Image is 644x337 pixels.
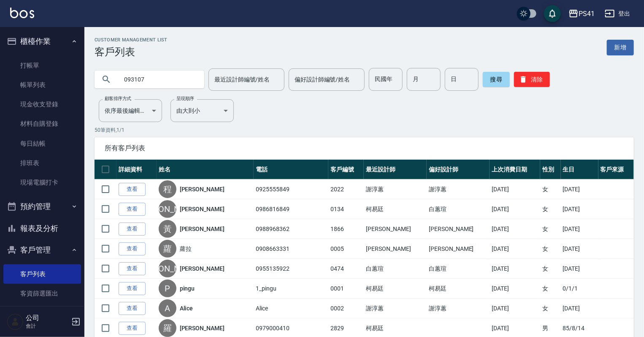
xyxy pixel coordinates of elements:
[364,179,427,199] td: 謝淳蕙
[579,8,595,19] div: PS41
[490,219,540,239] td: [DATE]
[364,219,427,239] td: [PERSON_NAME]
[159,180,176,198] div: 程
[119,203,146,216] a: 查看
[118,68,198,91] input: 搜尋關鍵字
[119,183,146,196] a: 查看
[159,200,176,218] div: [PERSON_NAME]
[490,259,540,279] td: [DATE]
[119,322,146,335] a: 查看
[427,160,490,179] th: 偏好設計師
[427,299,490,318] td: 謝淳蕙
[180,205,225,213] a: [PERSON_NAME]
[561,199,598,219] td: [DATE]
[3,114,81,133] a: 材料自購登錄
[364,199,427,219] td: 柯易廷
[254,219,328,239] td: 0988968362
[540,160,561,179] th: 性別
[328,299,364,318] td: 0002
[254,259,328,279] td: 0955135922
[180,185,225,193] a: [PERSON_NAME]
[427,279,490,299] td: 柯易廷
[170,99,234,122] div: 由大到小
[7,313,24,330] img: Person
[490,160,540,179] th: 上次消費日期
[3,196,81,217] button: 預約管理
[427,179,490,199] td: 謝淳蕙
[328,199,364,219] td: 0134
[3,30,81,52] button: 櫃檯作業
[601,6,634,22] button: 登出
[159,260,176,277] div: [PERSON_NAME]
[328,259,364,279] td: 0474
[26,314,69,322] h5: 公司
[119,223,146,236] a: 查看
[364,239,427,259] td: [PERSON_NAME]
[3,56,81,75] a: 打帳單
[3,303,81,323] a: 卡券管理
[598,160,634,179] th: 客戶來源
[105,95,131,102] label: 顧客排序方式
[540,239,561,259] td: 女
[159,240,176,258] div: 蘿
[254,299,328,318] td: Alice
[364,279,427,299] td: 柯易廷
[364,160,427,179] th: 最近設計師
[3,173,81,192] a: 現場電腦打卡
[328,239,364,259] td: 0005
[159,220,176,238] div: 黃
[328,219,364,239] td: 1866
[561,279,598,299] td: 0/1/1
[180,304,193,313] a: Alice
[561,160,598,179] th: 生日
[540,299,561,318] td: 女
[561,179,598,199] td: [DATE]
[3,217,81,239] button: 報表及分析
[95,37,168,43] h2: Customer Management List
[427,259,490,279] td: 白蕙瑄
[105,144,624,152] span: 所有客戶列表
[95,46,168,58] h3: 客戶列表
[180,225,225,233] a: [PERSON_NAME]
[427,239,490,259] td: [PERSON_NAME]
[540,199,561,219] td: 女
[180,324,225,332] a: [PERSON_NAME]
[3,264,81,284] a: 客戶列表
[157,160,254,179] th: 姓名
[26,322,69,330] p: 會計
[116,160,157,179] th: 詳細資料
[490,239,540,259] td: [DATE]
[427,219,490,239] td: [PERSON_NAME]
[561,259,598,279] td: [DATE]
[561,239,598,259] td: [DATE]
[176,95,194,102] label: 呈現順序
[119,302,146,315] a: 查看
[364,299,427,318] td: 謝淳蕙
[3,95,81,114] a: 現金收支登錄
[540,219,561,239] td: 女
[95,126,634,134] p: 50 筆資料, 1 / 1
[540,279,561,299] td: 女
[328,160,364,179] th: 客戶編號
[328,279,364,299] td: 0001
[490,279,540,299] td: [DATE]
[10,8,34,18] img: Logo
[254,239,328,259] td: 0908663331
[490,199,540,219] td: [DATE]
[119,262,146,275] a: 查看
[119,282,146,295] a: 查看
[159,299,176,317] div: A
[364,259,427,279] td: 白蕙瑄
[180,264,225,273] a: [PERSON_NAME]
[565,5,598,22] button: PS41
[3,239,81,261] button: 客戶管理
[540,179,561,199] td: 女
[427,199,490,219] td: 白蕙瑄
[607,40,634,55] a: 新增
[99,99,162,122] div: 依序最後編輯時間
[3,284,81,303] a: 客資篩選匯出
[159,319,176,337] div: 羅
[254,199,328,219] td: 0986816849
[254,179,328,199] td: 0925555849
[254,160,328,179] th: 電話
